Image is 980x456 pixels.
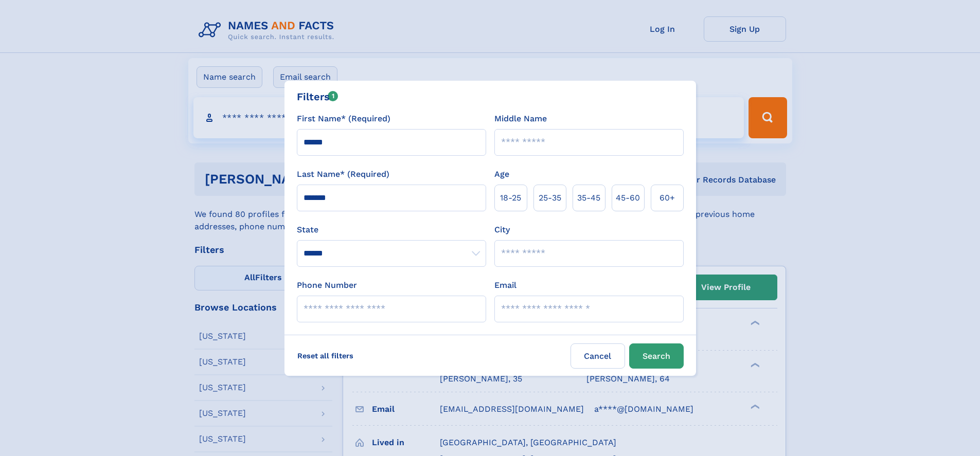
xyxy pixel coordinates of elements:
label: Reset all filters [291,343,360,368]
span: 25‑35 [539,192,561,204]
label: Last Name* (Required) [297,168,389,180]
label: Cancel [571,343,625,369]
label: First Name* (Required) [297,113,390,125]
label: State [297,224,486,236]
label: Email [494,279,516,291]
span: 18‑25 [500,192,521,204]
label: City [494,224,510,236]
span: 60+ [660,192,675,204]
label: Phone Number [297,279,357,291]
label: Age [494,168,509,180]
div: Filters [297,89,338,104]
span: 45‑60 [616,192,640,204]
span: 35‑45 [577,192,600,204]
button: Search [629,343,684,369]
label: Middle Name [494,113,547,125]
